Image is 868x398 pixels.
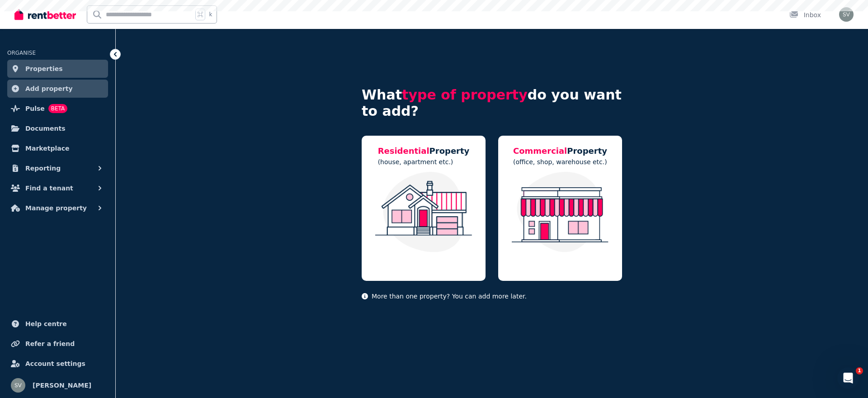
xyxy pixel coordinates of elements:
[402,87,528,103] span: type of property
[25,83,73,94] span: Add property
[7,99,108,118] a: PulseBETA
[7,199,108,217] button: Manage property
[371,172,476,252] img: Residential Property
[378,146,429,156] span: Residential
[513,157,607,166] p: (office, shop, warehouse etc.)
[48,104,67,113] span: BETA
[25,63,63,74] span: Properties
[25,318,67,329] span: Help centre
[837,367,859,389] iframe: Intercom live chat
[7,50,36,56] span: ORGANISE
[25,143,69,154] span: Marketplace
[7,80,108,98] a: Add property
[789,10,821,19] div: Inbox
[209,11,212,18] span: k
[7,315,108,333] a: Help centre
[7,335,108,353] a: Refer a friend
[25,163,61,174] span: Reporting
[7,159,108,177] button: Reporting
[25,203,87,213] span: Manage property
[856,367,863,374] span: 1
[25,123,66,134] span: Documents
[25,338,75,349] span: Refer a friend
[25,103,45,114] span: Pulse
[7,139,108,157] a: Marketplace
[33,380,91,391] span: [PERSON_NAME]
[7,355,108,373] a: Account settings
[513,145,607,157] h5: Property
[11,378,25,393] img: Saptha Venkat
[362,87,622,119] h4: What do you want to add?
[7,60,108,78] a: Properties
[378,157,470,166] p: (house, apartment etc.)
[14,8,76,21] img: RentBetter
[839,7,854,22] img: Saptha Venkat
[378,145,470,157] h5: Property
[7,119,108,137] a: Documents
[362,292,622,301] p: More than one property? You can add more later.
[7,179,108,197] button: Find a tenant
[25,358,85,369] span: Account settings
[25,183,73,194] span: Find a tenant
[507,172,613,252] img: Commercial Property
[513,146,567,156] span: Commercial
